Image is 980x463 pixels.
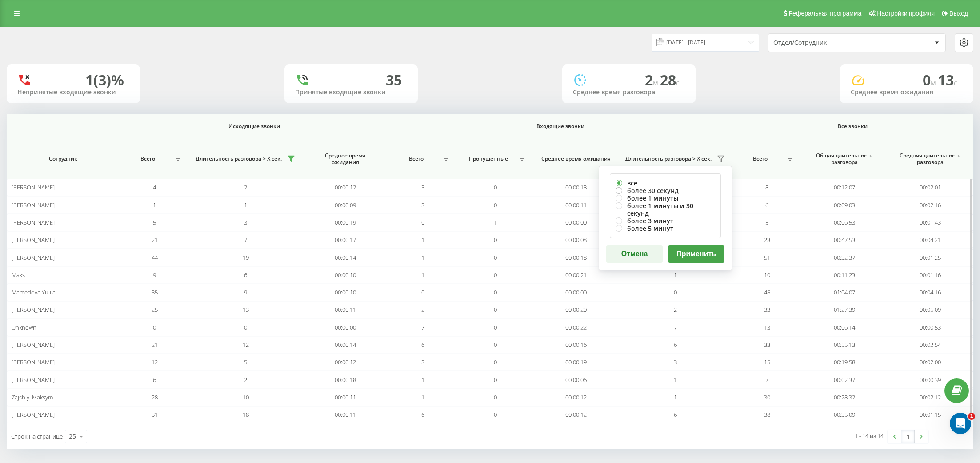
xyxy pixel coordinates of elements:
span: 7 [244,236,247,244]
span: 12 [152,358,158,366]
span: 28 [152,393,158,401]
span: [PERSON_NAME] [12,306,55,314]
span: 23 [764,236,770,244]
td: 00:19:58 [801,354,888,371]
span: Сотрудник [16,155,110,162]
td: 00:00:18 [303,371,389,388]
span: 2 [244,376,247,384]
span: 8 [765,183,768,191]
span: 0 [494,183,497,191]
td: 01:27:39 [801,301,888,318]
td: 00:04:16 [887,284,973,301]
span: 3 [674,358,677,366]
td: 00:12:07 [801,179,888,196]
span: 0 [494,271,497,279]
td: 00:00:06 [533,371,619,388]
div: 1 (3)% [85,72,124,89]
button: Отмена [606,245,663,263]
td: 00:00:22 [533,319,619,336]
span: Строк на странице [11,432,63,440]
span: 21 [152,341,158,349]
div: Среднее время ожидания [851,89,963,96]
label: более 1 минуты [616,194,715,202]
span: [PERSON_NAME] [12,218,55,226]
span: 25 [152,306,158,314]
span: 7 [421,323,424,331]
span: 21 [152,236,158,244]
span: 18 [243,411,249,419]
span: 0 [153,323,156,331]
td: 00:00:16 [533,336,619,354]
span: 0 [494,254,497,262]
span: 6 [674,341,677,349]
span: 51 [764,254,770,262]
span: 2 [244,183,247,191]
td: 00:02:16 [887,196,973,213]
span: 1 [421,254,424,262]
span: 1 [968,413,975,420]
span: 6 [421,341,424,349]
span: Всего [737,155,784,162]
td: 00:00:19 [303,214,389,231]
td: 00:35:09 [801,406,888,423]
button: Применить [668,245,724,263]
div: Среднее время разговора [573,89,685,96]
span: Исходящие звонки [138,123,371,130]
td: 01:04:07 [801,284,888,301]
td: 00:00:10 [303,266,389,284]
span: 0 [494,323,497,331]
span: 10 [243,393,249,401]
span: [PERSON_NAME] [12,201,55,209]
span: 6 [421,411,424,419]
span: Среднее время ожидания [541,155,611,162]
span: Длительность разговора > Х сек. [193,155,284,162]
a: 1 [901,430,915,443]
td: 00:06:14 [801,319,888,336]
span: c [954,78,957,88]
span: м [653,78,660,88]
span: 5 [765,218,768,226]
td: 00:32:37 [801,249,888,266]
span: Средняя длительность разговора [896,152,964,166]
span: 0 [494,288,497,296]
span: 5 [244,358,247,366]
span: Unknown [12,323,36,331]
td: 00:00:00 [303,319,389,336]
iframe: Intercom live chat [950,413,971,434]
span: Всего [393,155,440,162]
span: 1 [153,201,156,209]
div: 25 [69,432,76,441]
td: 00:47:53 [801,231,888,249]
span: 0 [421,218,424,226]
td: 00:01:43 [887,214,973,231]
span: Настройки профиля [877,10,935,17]
span: 45 [764,288,770,296]
span: 38 [764,411,770,419]
span: 2 [421,306,424,314]
label: все [616,179,715,187]
td: 00:00:17 [303,231,389,249]
span: [PERSON_NAME] [12,236,55,244]
td: 00:02:01 [887,179,973,196]
td: 00:04:21 [887,231,973,249]
span: 3 [421,358,424,366]
td: 00:00:20 [533,301,619,318]
td: 00:02:37 [801,371,888,388]
span: Среднее время ожидания [311,152,380,166]
td: 00:09:03 [801,196,888,213]
span: 0 [494,201,497,209]
td: 00:00:12 [303,354,389,371]
span: [PERSON_NAME] [12,341,55,349]
td: 00:00:12 [533,389,619,406]
td: 00:00:00 [533,214,619,231]
span: 1 [674,393,677,401]
span: 0 [494,306,497,314]
span: 19 [243,254,249,262]
td: 00:00:11 [303,389,389,406]
label: более 3 минут [616,217,715,225]
span: [PERSON_NAME] [12,358,55,366]
div: 35 [386,72,402,89]
div: Принятые входящие звонки [295,89,407,96]
td: 00:00:14 [303,336,389,354]
span: Maks [12,271,25,279]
